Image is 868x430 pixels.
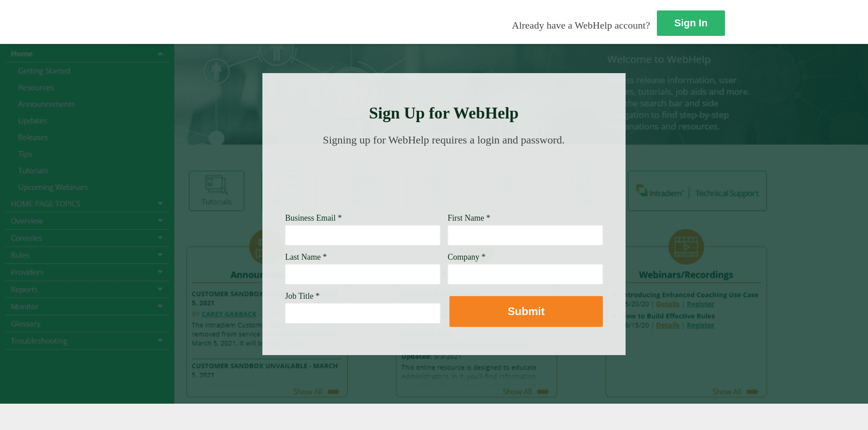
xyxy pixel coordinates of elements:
span: Company * [448,252,486,262]
span: Business Email * [285,213,342,222]
strong: Submit [508,305,544,317]
span: Last Name * [285,252,327,262]
span: First Name * [448,213,490,222]
a: Sign In [657,10,725,36]
img: Need Credentials? Sign up below. Have Credentials? Use the sign-in button. [291,155,597,201]
strong: Sign Up for WebHelp [369,104,519,122]
span: Signing up for WebHelp requires a login and password. [323,134,565,146]
span: Already have a WebHelp account? [512,20,650,31]
span: Job Title * [285,292,320,301]
button: Submit [449,296,603,327]
strong: Sign In [674,17,707,29]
